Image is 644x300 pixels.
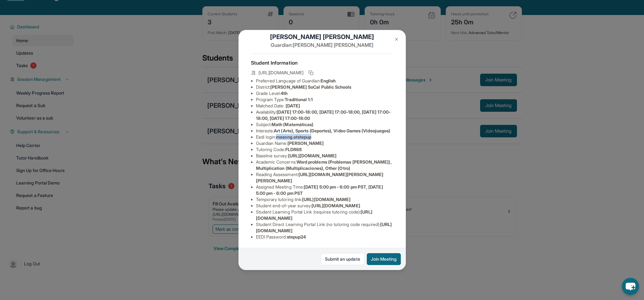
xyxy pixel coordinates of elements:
[274,128,390,133] span: Art (Arte), Sports (Deportes), Video Games (Videojuegos)
[256,90,393,96] li: Grade Level:
[256,159,392,171] span: Word problems (Problemas [PERSON_NAME]), Multiplication (Multiplicaciones), Other (Otro)
[258,70,303,76] span: [URL][DOMAIN_NAME]
[256,196,393,203] li: Temporary tutoring link :
[251,59,393,66] h4: Student Information
[288,153,337,158] span: [URL][DOMAIN_NAME]
[256,209,393,221] li: Student Learning Portal Link (requires tutoring code) :
[256,128,393,134] li: Interests :
[256,184,393,196] li: Assigned Meeting Time :
[256,221,393,234] li: Student Direct Learning Portal Link (no tutoring code required) :
[367,253,401,265] button: Join Meeting
[256,171,393,184] li: Reading Assessment :
[287,234,306,239] span: stepup24
[251,41,393,49] p: Guardian: [PERSON_NAME] [PERSON_NAME]
[256,109,393,121] li: Availability:
[285,147,302,152] span: FLDR68
[622,278,639,295] button: chat-button
[256,234,393,240] li: EEDI Password :
[281,91,288,96] span: 4th
[256,121,393,128] li: Subject :
[307,69,315,76] button: Copy link
[270,84,351,90] span: [PERSON_NAME] SoCal Public Schools
[272,122,313,127] span: Math (Matemáticas)
[288,140,324,146] span: [PERSON_NAME]
[286,103,300,108] span: [DATE]
[256,78,393,84] li: Preferred Language of Guardian:
[256,159,393,171] li: Academic Concerns :
[321,253,364,265] a: Submit an update
[256,153,393,159] li: Baseline survey :
[256,146,393,153] li: Tutoring Code :
[251,32,393,41] h1: [PERSON_NAME] [PERSON_NAME]
[256,134,393,140] li: Eedi login :
[312,203,360,208] span: [URL][DOMAIN_NAME]
[256,84,393,90] li: District:
[256,140,393,146] li: Guardian Name :
[256,203,393,209] li: Student end-of-year survey :
[302,197,351,202] span: [URL][DOMAIN_NAME]
[276,134,311,140] span: masong.atstepup
[321,78,336,83] span: English
[256,109,391,121] span: [DATE] 17:00-18:00, [DATE] 17:00-18:00, [DATE] 17:00-18:00, [DATE] 17:00-18:00
[394,37,399,42] img: Close Icon
[256,103,393,109] li: Matched Date:
[256,184,383,196] span: [DATE] 5:00 pm - 6:00 pm PST, [DATE] 5:00 pm - 6:00 pm PST
[256,172,384,183] span: [URL][DOMAIN_NAME][PERSON_NAME][PERSON_NAME]
[256,96,393,103] li: Program Type:
[285,97,313,102] span: Traditional 1:1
